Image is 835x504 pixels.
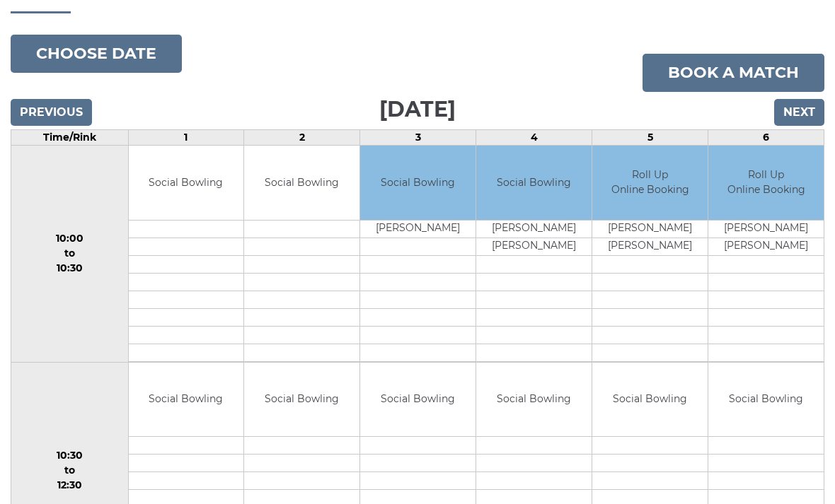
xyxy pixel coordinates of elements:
[360,146,476,221] td: Social Bowling
[592,238,708,256] td: [PERSON_NAME]
[643,54,824,93] a: Book a match
[774,100,824,127] input: Next
[244,131,360,146] td: 2
[360,221,476,238] td: [PERSON_NAME]
[592,131,708,146] td: 5
[244,146,359,221] td: Social Bowling
[708,146,824,221] td: Roll Up Online Booking
[11,35,182,74] button: Choose date
[476,131,592,146] td: 4
[708,221,824,238] td: [PERSON_NAME]
[476,363,592,438] td: Social Bowling
[11,146,129,363] td: 10:00 to 10:30
[592,146,708,221] td: Roll Up Online Booking
[476,146,592,221] td: Social Bowling
[708,131,824,146] td: 6
[129,363,244,438] td: Social Bowling
[11,100,92,127] input: Previous
[129,146,244,221] td: Social Bowling
[592,363,708,438] td: Social Bowling
[708,363,824,438] td: Social Bowling
[11,131,129,146] td: Time/Rink
[592,221,708,238] td: [PERSON_NAME]
[476,238,592,256] td: [PERSON_NAME]
[128,131,244,146] td: 1
[360,363,476,438] td: Social Bowling
[476,221,592,238] td: [PERSON_NAME]
[360,131,476,146] td: 3
[244,363,359,438] td: Social Bowling
[708,238,824,256] td: [PERSON_NAME]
